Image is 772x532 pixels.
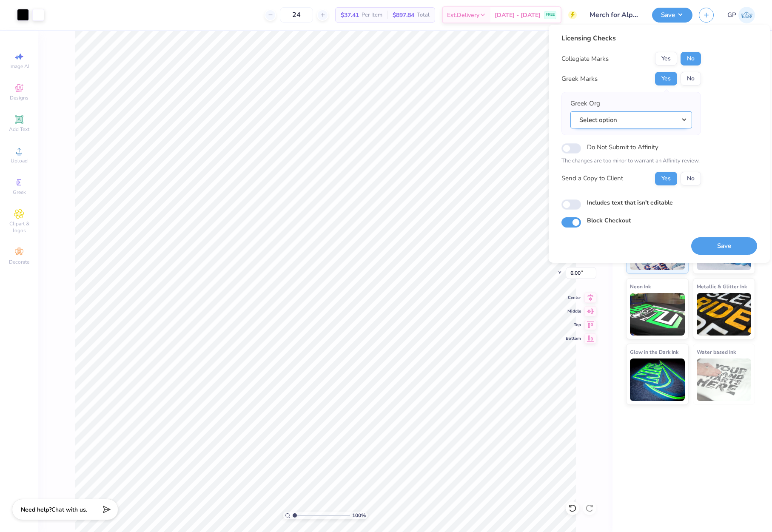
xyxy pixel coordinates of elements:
[587,142,658,153] label: Do Not Submit to Affinity
[630,282,651,291] span: Neon Ink
[9,63,29,70] span: Image AI
[9,126,29,133] span: Add Text
[9,259,29,265] span: Decorate
[546,12,555,18] span: FREE
[652,8,692,23] button: Save
[13,189,26,196] span: Greek
[655,172,677,185] button: Yes
[566,322,581,328] span: Top
[570,111,692,129] button: Select option
[561,74,598,84] div: Greek Marks
[51,506,87,514] span: Chat with us.
[341,11,359,20] span: $37.41
[697,293,752,336] img: Metallic & Glitter Ink
[727,7,755,23] a: GP
[566,308,581,314] span: Middle
[655,52,677,65] button: Yes
[561,174,623,183] div: Send a Copy to Client
[570,99,600,108] label: Greek Org
[738,7,755,23] img: Germaine Penalosa
[566,295,581,301] span: Center
[681,72,701,85] button: No
[10,94,28,101] span: Designs
[447,11,479,20] span: Est. Delivery
[417,11,430,20] span: Total
[561,157,701,165] p: The changes are too minor to warrant an Affinity review.
[561,33,701,43] div: Licensing Checks
[630,293,685,336] img: Neon Ink
[697,358,752,401] img: Water based Ink
[691,237,757,255] button: Save
[21,506,51,514] strong: Need help?
[630,358,685,401] img: Glow in the Dark Ink
[727,10,736,20] span: GP
[11,157,28,164] span: Upload
[352,512,366,519] span: 100 %
[587,198,673,207] label: Includes text that isn't editable
[697,282,747,291] span: Metallic & Glitter Ink
[566,336,581,341] span: Bottom
[4,220,34,234] span: Clipart & logos
[362,11,382,20] span: Per Item
[393,11,414,20] span: $897.84
[697,347,736,356] span: Water based Ink
[280,7,313,23] input: – –
[630,347,678,356] span: Glow in the Dark Ink
[681,172,701,185] button: No
[681,52,701,65] button: No
[655,72,677,85] button: Yes
[561,54,609,64] div: Collegiate Marks
[583,6,646,23] input: Untitled Design
[587,216,631,225] label: Block Checkout
[495,11,541,20] span: [DATE] - [DATE]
